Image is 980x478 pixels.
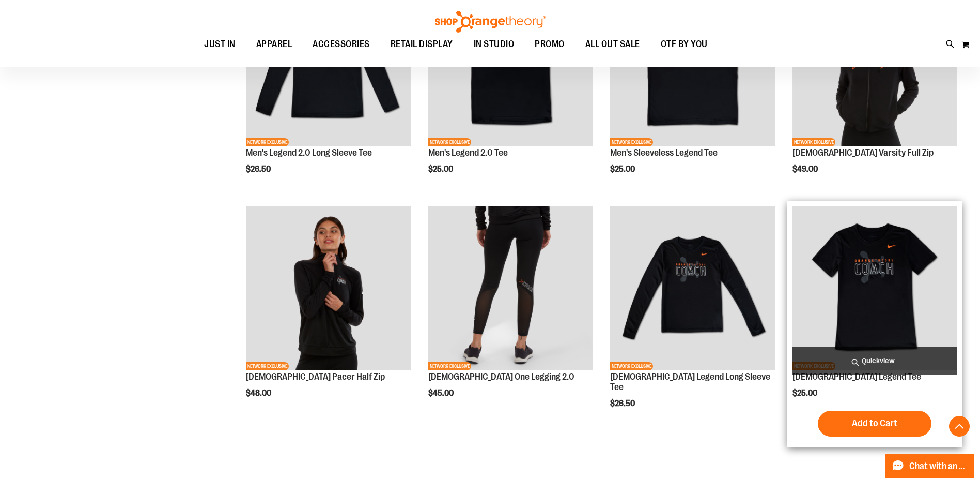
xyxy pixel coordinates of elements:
span: $26.50 [246,165,272,174]
span: $25.00 [610,165,636,174]
div: product [787,201,962,447]
span: NETWORK EXCLUSIVE [246,138,289,146]
span: $45.00 [428,389,455,398]
button: Chat with an Expert [885,454,974,478]
span: NETWORK EXCLUSIVE [610,138,653,146]
span: IN STUDIO [474,33,515,56]
span: $25.00 [428,165,455,174]
span: $49.00 [792,165,819,174]
a: Men's Legend 2.0 Long Sleeve Tee [246,147,372,158]
span: Add to Cart [852,417,897,429]
span: NETWORK EXCLUSIVE [792,138,835,146]
span: RETAIL DISPLAY [391,33,453,56]
img: OTF Ladies Coach FA23 Legend LS Tee - Black primary image [610,206,774,370]
div: product [605,201,780,435]
a: Men's Sleeveless Legend Tee [610,147,718,158]
a: [DEMOGRAPHIC_DATA] Varsity Full Zip [792,147,934,158]
span: $25.00 [792,389,819,398]
a: OTF Ladies Coach FA23 One Legging 2.0 - Black primary imageNETWORK EXCLUSIVE [428,206,593,372]
button: Back To Top [949,416,970,437]
span: ALL OUT SALE [585,33,640,56]
a: OTF Ladies Coach FA23 Pacer Half Zip - Black primary imageNETWORK EXCLUSIVE [246,206,410,372]
span: NETWORK EXCLUSIVE [610,362,653,370]
span: JUST IN [204,33,236,56]
a: [DEMOGRAPHIC_DATA] Pacer Half Zip [246,371,385,382]
span: NETWORK EXCLUSIVE [428,362,471,370]
a: OTF Ladies Coach FA23 Legend LS Tee - Black primary imageNETWORK EXCLUSIVE [610,206,774,372]
a: [DEMOGRAPHIC_DATA] Legend Long Sleeve Tee [610,371,770,392]
span: NETWORK EXCLUSIVE [246,362,289,370]
span: NETWORK EXCLUSIVE [428,138,471,146]
div: product [423,201,598,424]
a: OTF Ladies Coach FA23 Legend SS Tee - Black primary imageNETWORK EXCLUSIVE [792,206,957,372]
span: OTF BY YOU [661,33,708,56]
a: Men's Legend 2.0 Tee [428,147,508,158]
span: PROMO [535,33,565,56]
a: [DEMOGRAPHIC_DATA] Legend Tee [792,371,921,382]
span: $26.50 [610,399,636,408]
a: [DEMOGRAPHIC_DATA] One Legging 2.0 [428,371,574,382]
img: OTF Ladies Coach FA23 One Legging 2.0 - Black primary image [428,206,593,370]
img: OTF Ladies Coach FA23 Pacer Half Zip - Black primary image [246,206,410,370]
img: OTF Ladies Coach FA23 Legend SS Tee - Black primary image [792,206,957,370]
span: $48.00 [246,389,273,398]
img: Shop Orangetheory [433,11,547,33]
span: APPAREL [256,33,292,56]
span: Chat with an Expert [909,461,968,471]
span: ACCESSORIES [313,33,370,56]
div: product [241,201,415,424]
a: Quickview [792,347,957,375]
button: Add to Cart [818,411,931,437]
